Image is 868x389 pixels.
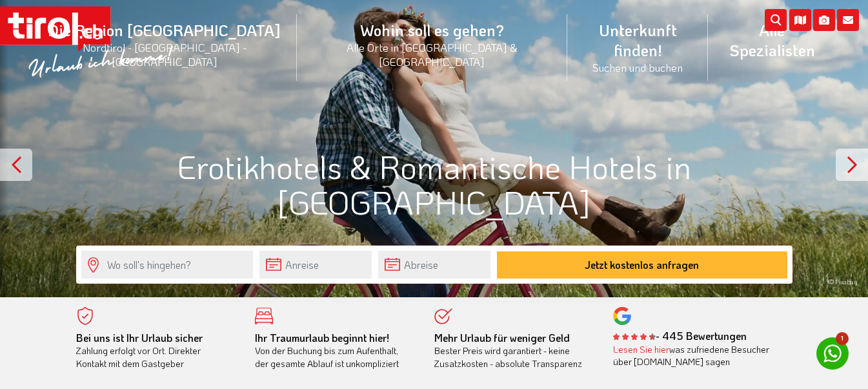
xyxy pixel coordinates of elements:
[255,331,389,344] b: Ihr Traumurlaub beginnt hier!
[583,60,692,74] small: Suchen und buchen
[613,329,747,342] b: - 445 Bewertungen
[613,343,773,368] div: was zufriedene Besucher über [DOMAIN_NAME] sagen
[259,251,372,279] input: Anreise
[76,331,236,370] div: Zahlung erfolgt vor Ort. Direkter Kontakt mit dem Gastgeber
[81,251,253,279] input: Wo soll's hingehen?
[708,6,836,74] a: Alle Spezialisten
[32,6,297,83] a: Die Region [GEOGRAPHIC_DATA]Nordtirol - [GEOGRAPHIC_DATA] - [GEOGRAPHIC_DATA]
[836,332,849,345] span: 1
[76,331,203,344] b: Bei uns ist Ihr Urlaub sicher
[613,343,669,355] a: Lesen Sie hier
[497,251,787,279] button: Jetzt kostenlos anfragen
[789,9,811,31] i: Karte öffnen
[813,9,835,31] i: Fotogalerie
[378,251,490,279] input: Abreise
[312,40,552,68] small: Alle Orte in [GEOGRAPHIC_DATA] & [GEOGRAPHIC_DATA]
[434,331,594,370] div: Bester Preis wird garantiert - keine Zusatzkosten - absolute Transparenz
[816,337,849,370] a: 1
[297,6,567,83] a: Wohin soll es gehen?Alle Orte in [GEOGRAPHIC_DATA] & [GEOGRAPHIC_DATA]
[434,331,570,344] b: Mehr Urlaub für weniger Geld
[255,331,415,370] div: Von der Buchung bis zum Aufenthalt, der gesamte Ablauf ist unkompliziert
[76,149,792,220] h1: Erotikhotels & Romantische Hotels in [GEOGRAPHIC_DATA]
[48,40,281,68] small: Nordtirol - [GEOGRAPHIC_DATA] - [GEOGRAPHIC_DATA]
[837,9,859,31] i: Kontakt
[567,6,708,89] a: Unterkunft finden!Suchen und buchen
